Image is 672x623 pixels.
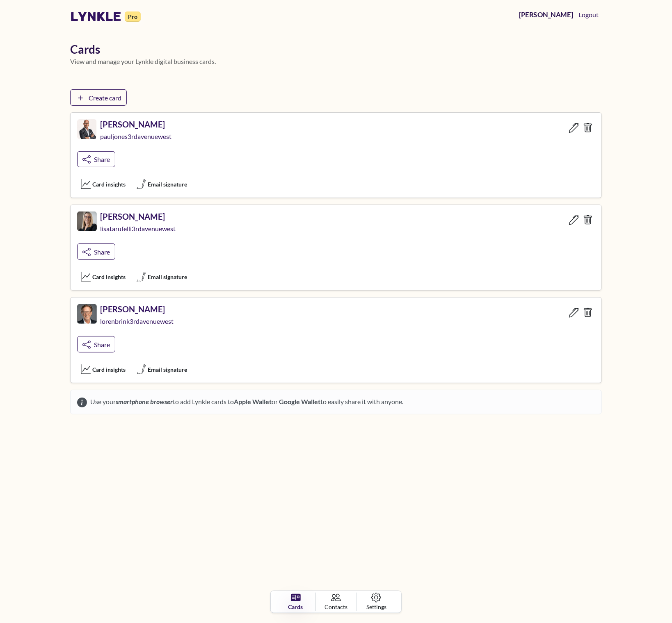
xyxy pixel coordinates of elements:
[100,119,173,129] h5: [PERSON_NAME]
[77,304,175,333] a: Lynkle card profile picture[PERSON_NAME]lorenbrink3rdavenuewest
[575,7,602,23] button: Logout
[70,89,127,106] a: Create card
[515,6,576,23] a: [PERSON_NAME]
[70,57,602,66] p: View and manage your Lynkle digital business cards.
[70,43,602,57] h1: Cards
[77,151,115,168] a: Share
[148,180,187,189] span: Email signature
[77,336,115,352] a: Share
[92,180,126,189] span: Card insights
[100,225,177,232] span: lisatarufelli3rdavenuewest
[77,304,97,324] img: Lynkle card profile picture
[234,398,272,405] strong: Apple Wallet
[70,9,121,24] a: lynkle
[77,119,97,139] img: Lynkle card profile picture
[77,211,177,240] a: Lynkle card profile picture[PERSON_NAME]lisatarufelli3rdavenuewest
[100,317,175,325] span: lorenbrink3rdavenuewest
[288,603,303,611] span: Cards
[133,270,191,284] a: Email signature
[92,365,126,374] span: Card insights
[366,603,386,611] span: Settings
[100,132,173,140] span: pauljones3rdavenuewest
[133,362,191,376] a: Email signature
[125,11,141,22] small: Pro
[276,593,316,611] a: Cards
[279,398,320,405] strong: Google Wallet
[92,273,126,281] span: Card insights
[77,211,97,231] img: Lynkle card profile picture
[148,273,187,281] span: Email signature
[89,94,121,102] span: Create card
[77,119,173,148] a: Lynkle card profile picture[PERSON_NAME]pauljones3rdavenuewest
[148,365,187,374] span: Email signature
[316,593,356,611] a: Contacts
[116,398,173,405] em: smartphone browser
[357,593,396,611] a: Settings
[94,248,110,256] span: Share
[87,397,403,407] span: Use your to add Lynkle cards to or to easily share it with anyone.
[77,270,129,284] button: Card insights
[567,304,581,321] a: Edit
[100,304,175,314] h5: [PERSON_NAME]
[94,155,110,163] span: Share
[94,341,110,348] span: Share
[133,177,191,191] a: Email signature
[77,243,115,260] a: Share
[77,362,129,376] button: Card insights
[567,211,581,228] a: Edit
[567,119,581,136] a: Edit
[100,211,177,221] h5: [PERSON_NAME]
[77,177,129,191] button: Card insights
[325,603,347,611] span: Contacts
